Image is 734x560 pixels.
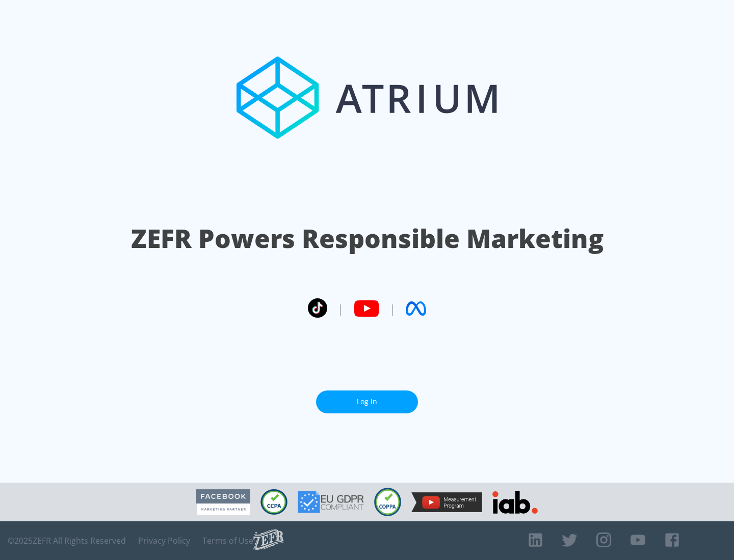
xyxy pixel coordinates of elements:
img: GDPR Compliant [298,491,364,513]
span: © 2025 ZEFR All Rights Reserved [8,536,126,546]
span: | [389,301,396,316]
a: Terms of Use [202,536,253,546]
img: Facebook Marketing Partner [196,489,250,515]
img: IAB [492,491,538,514]
a: Privacy Policy [138,536,190,546]
h1: ZEFR Powers Responsible Marketing [131,221,604,256]
img: COPPA Compliant [374,488,401,516]
span: | [337,301,344,316]
a: Log In [316,390,418,413]
img: YouTube Measurement Program [411,492,482,512]
img: CCPA Compliant [260,489,287,515]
